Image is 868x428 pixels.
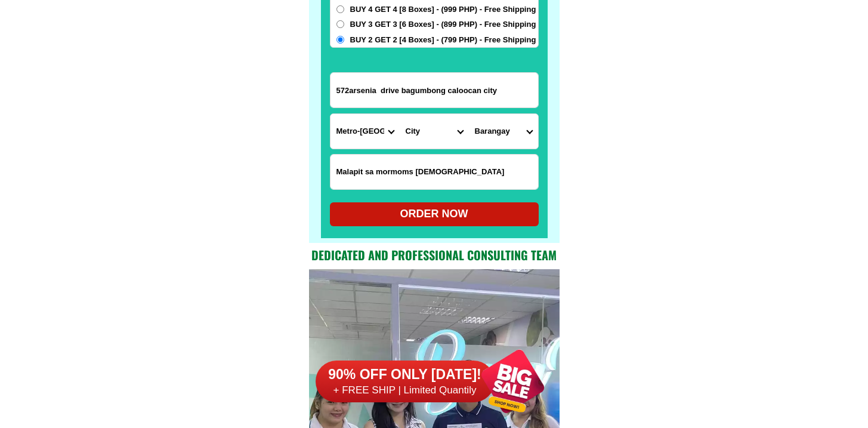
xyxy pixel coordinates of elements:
select: Select district [400,114,469,149]
div: ORDER NOW [330,206,539,222]
input: Input address [330,73,538,107]
select: Select commune [469,114,538,149]
input: BUY 4 GET 4 [8 Boxes] - (999 PHP) - Free Shipping [336,5,344,13]
span: BUY 3 GET 3 [6 Boxes] - (899 PHP) - Free Shipping [350,19,536,30]
input: BUY 3 GET 3 [6 Boxes] - (899 PHP) - Free Shipping [336,20,344,28]
input: BUY 2 GET 2 [4 Boxes] - (799 PHP) - Free Shipping [336,36,344,44]
select: Select province [330,114,400,149]
span: BUY 4 GET 4 [8 Boxes] - (999 PHP) - Free Shipping [350,4,536,16]
input: Input LANDMARKOFLOCATION [330,155,538,189]
h2: Dedicated and professional consulting team [309,246,560,264]
span: BUY 2 GET 2 [4 Boxes] - (799 PHP) - Free Shipping [350,34,536,46]
h6: + FREE SHIP | Limited Quantily [316,384,495,397]
h6: 90% OFF ONLY [DATE]! [316,366,495,384]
